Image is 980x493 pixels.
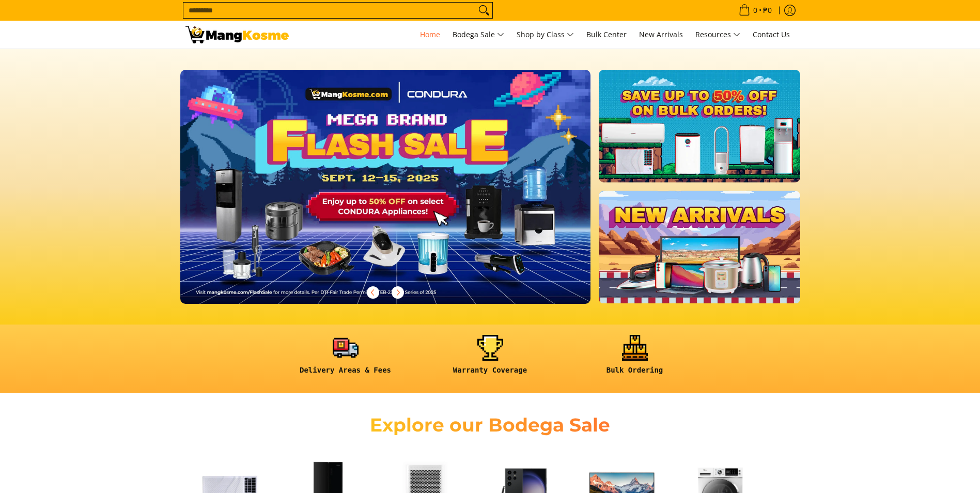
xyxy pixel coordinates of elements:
a: Shop by Class [511,21,579,49]
a: Home [415,21,445,49]
span: Home [420,29,440,39]
span: Resources [695,28,740,41]
span: 0 [752,7,759,14]
button: Next [386,281,409,304]
a: Resources [690,21,745,49]
a: Contact Us [748,21,795,49]
span: Shop by Class [517,28,574,41]
nav: Main Menu [299,21,795,49]
span: New Arrivals [639,29,683,39]
h2: Explore our Bodega Sale [340,413,640,437]
button: Search [476,3,492,18]
a: New Arrivals [634,21,688,49]
span: ₱0 [761,7,773,14]
a: Bulk Center [581,21,632,49]
span: Bodega Sale [453,28,504,41]
button: Previous [362,281,384,304]
img: Mang Kosme: Your Home Appliances Warehouse Sale Partner! [185,26,289,43]
a: <h6><strong>Bulk Ordering</strong></h6> [568,335,702,383]
span: Contact Us [753,29,790,39]
a: Bodega Sale [447,21,509,49]
img: Desktop homepage 29339654 2507 42fb b9ff a0650d39e9ed [180,70,591,304]
span: • [736,5,775,16]
a: <h6><strong>Delivery Areas & Fees</strong></h6> [278,335,413,383]
a: <h6><strong>Warranty Coverage</strong></h6> [423,335,557,383]
span: Bulk Center [586,29,627,39]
